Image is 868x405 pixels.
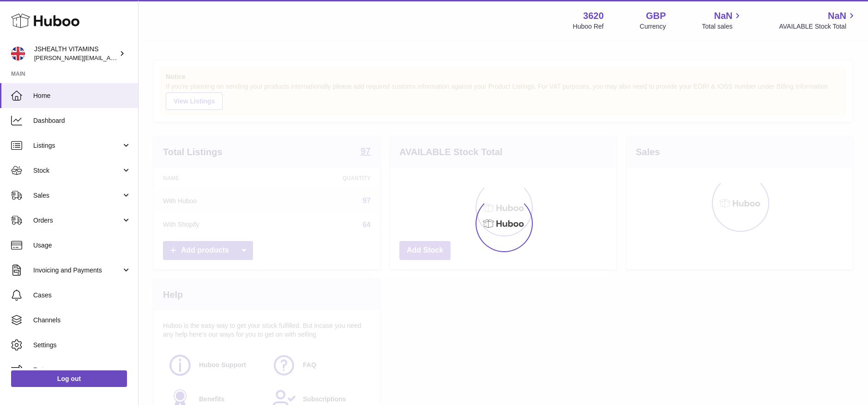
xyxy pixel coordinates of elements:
[11,47,25,60] img: francesca@jshealthvitamins.com
[779,22,857,31] span: AVAILABLE Stock Total
[11,370,127,387] a: Log out
[33,291,131,300] span: Cases
[583,10,604,22] strong: 3620
[33,141,121,150] span: Listings
[33,116,131,125] span: Dashboard
[640,22,666,31] div: Currency
[714,10,732,22] span: NaN
[33,341,131,350] span: Settings
[33,91,131,100] span: Home
[33,191,121,200] span: Sales
[779,10,857,31] a: NaN AVAILABLE Stock Total
[33,366,131,375] span: Returns
[646,10,666,22] strong: GBP
[828,10,846,22] span: NaN
[33,216,121,225] span: Orders
[573,22,604,31] div: Huboo Ref
[33,166,121,175] span: Stock
[33,266,121,275] span: Invoicing and Payments
[33,241,131,250] span: Usage
[33,316,131,325] span: Channels
[34,54,185,61] span: [PERSON_NAME][EMAIL_ADDRESS][DOMAIN_NAME]
[702,22,743,31] span: Total sales
[702,10,743,31] a: NaN Total sales
[34,45,117,62] div: JSHEALTH VITAMINS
